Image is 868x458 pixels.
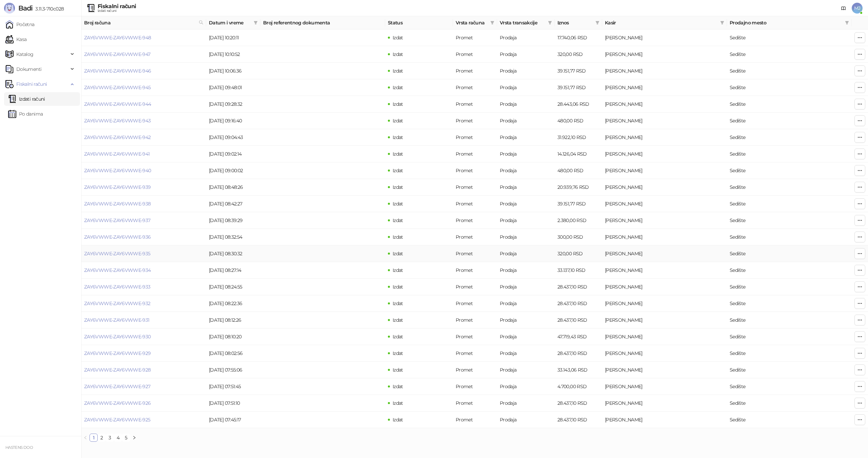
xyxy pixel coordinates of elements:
td: Sedište [727,146,852,162]
li: 5 [122,434,130,442]
td: ZAY6VWWE-ZAY6VWWE-927 [81,378,206,395]
td: ZAY6VWWE-ZAY6VWWE-933 [81,279,206,295]
td: Prodaja [497,395,555,412]
td: [DATE] 07:51:10 [206,395,260,412]
td: 17.740,06 RSD [555,29,602,46]
a: Izdati računi [8,92,45,106]
span: Fiskalni računi [16,77,47,91]
span: filter [720,21,724,25]
span: Datum i vreme [209,19,251,26]
small: HASTENS DOO [5,445,33,450]
td: [DATE] 08:10:20 [206,328,260,345]
td: 28.437,10 RSD [555,345,602,362]
td: Prodaja [497,229,555,245]
td: Miloš Jovović [602,146,727,162]
td: Promet [453,129,497,146]
td: Prodaja [497,212,555,229]
span: Broj računa [84,19,196,26]
td: Miloš Jovović [602,279,727,295]
td: Miloš Jovović [602,162,727,179]
td: 39.151,77 RSD [555,63,602,79]
a: ZAY6VWWE-ZAY6VWWE-946 [84,68,151,74]
li: 3 [106,434,114,442]
td: Miloš Jovović [602,262,727,279]
td: Sedište [727,212,852,229]
td: Miloš Jovović [602,362,727,378]
td: Promet [453,162,497,179]
td: 28.437,10 RSD [555,312,602,328]
td: Sedište [727,312,852,328]
a: ZAY6VWWE-ZAY6VWWE-933 [84,284,151,290]
td: Promet [453,328,497,345]
td: Sedište [727,179,852,196]
a: ZAY6VWWE-ZAY6VWWE-940 [84,167,151,174]
td: Sedište [727,162,852,179]
td: 320,00 RSD [555,46,602,63]
td: 39.151,77 RSD [555,196,602,212]
a: 4 [114,434,122,441]
td: Promet [453,245,497,262]
li: 2 [98,434,106,442]
td: ZAY6VWWE-ZAY6VWWE-940 [81,162,206,179]
td: Sedište [727,412,852,428]
td: Miloš Jovović [602,63,727,79]
span: Izdat [393,234,403,240]
a: ZAY6VWWE-ZAY6VWWE-948 [84,35,151,41]
span: Katalog [16,47,34,61]
td: Prodaja [497,96,555,113]
td: [DATE] 10:10:52 [206,46,260,63]
td: Prodaja [497,262,555,279]
a: ZAY6VWWE-ZAY6VWWE-943 [84,118,151,124]
span: Izdat [393,167,403,174]
th: Status [385,16,453,29]
span: Izdat [393,350,403,356]
span: Izdat [393,184,403,190]
td: [DATE] 08:22:36 [206,295,260,312]
td: 28.437,10 RSD [555,412,602,428]
th: Vrsta transakcije [497,16,555,29]
a: 2 [98,434,105,441]
th: Kasir [602,16,727,29]
span: left [83,436,87,440]
span: filter [594,18,601,28]
td: Sedište [727,113,852,129]
td: ZAY6VWWE-ZAY6VWWE-941 [81,146,206,162]
a: ZAY6VWWE-ZAY6VWWE-941 [84,151,150,157]
span: filter [490,21,494,25]
td: ZAY6VWWE-ZAY6VWWE-931 [81,312,206,328]
a: ZAY6VWWE-ZAY6VWWE-925 [84,417,151,423]
td: Prodaja [497,328,555,345]
a: ZAY6VWWE-ZAY6VWWE-937 [84,217,151,223]
td: [DATE] 08:24:55 [206,279,260,295]
span: filter [844,18,850,28]
span: Izdat [393,251,403,257]
td: Promet [453,279,497,295]
a: ZAY6VWWE-ZAY6VWWE-929 [84,350,151,356]
td: [DATE] 10:06:36 [206,63,260,79]
span: Izdat [393,267,403,273]
td: 300,00 RSD [555,229,602,245]
td: 480,00 RSD [555,162,602,179]
td: Sedište [727,262,852,279]
span: Badi [18,4,33,12]
li: Prethodna strana [81,434,90,442]
td: Miloš Jovović [602,378,727,395]
li: 4 [114,434,122,442]
td: Sedište [727,345,852,362]
a: ZAY6VWWE-ZAY6VWWE-927 [84,383,151,390]
a: ZAY6VWWE-ZAY6VWWE-932 [84,300,151,306]
td: Prodaja [497,378,555,395]
a: ZAY6VWWE-ZAY6VWWE-931 [84,317,150,323]
th: Prodajno mesto [727,16,852,29]
span: Izdat [393,134,403,140]
div: Fiskalni računi [98,4,136,9]
span: filter [548,21,552,25]
td: 33.143,06 RSD [555,362,602,378]
span: Izdat [393,383,403,390]
td: ZAY6VWWE-ZAY6VWWE-934 [81,262,206,279]
td: [DATE] 08:30:32 [206,245,260,262]
a: ZAY6VWWE-ZAY6VWWE-926 [84,400,151,406]
td: [DATE] 08:48:26 [206,179,260,196]
td: [DATE] 07:55:06 [206,362,260,378]
td: 39.151,77 RSD [555,79,602,96]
